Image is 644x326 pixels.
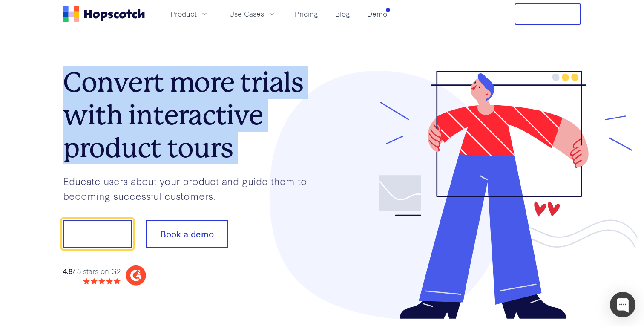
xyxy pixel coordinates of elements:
[63,173,322,203] p: Educate users about your product and guide them to becoming successful customers.
[364,7,391,21] a: Demo
[332,7,354,21] a: Blog
[165,7,214,21] button: Product
[63,266,121,277] div: / 5 stars on G2
[170,9,197,19] span: Product
[63,66,322,164] h1: Convert more trials with interactive product tours
[63,220,132,248] button: Show me!
[224,7,281,21] button: Use Cases
[229,9,264,19] span: Use Cases
[63,6,145,22] a: Home
[63,266,72,276] strong: 4.8
[515,3,581,25] button: Free Trial
[146,220,228,248] button: Book a demo
[291,7,322,21] a: Pricing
